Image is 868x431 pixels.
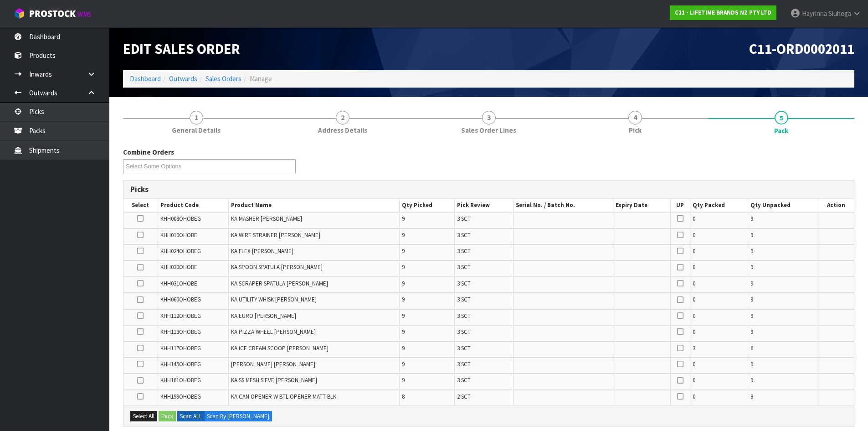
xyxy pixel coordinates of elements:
[402,263,405,271] span: 9
[14,8,25,19] img: cube-alt.png
[159,411,176,422] button: Pack
[774,126,788,135] span: Pack
[169,74,197,83] a: Outwards
[172,125,221,135] span: General Details
[457,263,471,271] span: 3 SCT
[231,393,336,400] span: KA CAN OPENER W BTL OPENER MATT BLK
[750,393,753,400] span: 8
[693,393,695,400] span: 0
[160,328,201,336] span: KHH113OHOBEG
[130,74,161,83] a: Dashboard
[693,215,695,223] span: 0
[160,296,201,303] span: KHH060OHOBEG
[457,296,471,303] span: 3 SCT
[158,199,228,212] th: Product Code
[160,393,201,400] span: KHH199OHOBEG
[670,199,690,212] th: UP
[231,328,316,336] span: KA PIZZA WHEEL [PERSON_NAME]
[402,247,405,255] span: 9
[693,312,695,320] span: 0
[457,328,471,336] span: 3 SCT
[693,280,695,287] span: 0
[457,376,471,384] span: 3 SCT
[457,312,471,320] span: 3 SCT
[750,296,753,303] span: 9
[457,215,471,223] span: 3 SCT
[231,263,323,271] span: KA SPOON SPATULA [PERSON_NAME]
[123,147,174,157] label: Combine Orders
[775,111,788,125] span: 5
[455,199,514,212] th: Pick Review
[693,263,695,271] span: 0
[693,360,695,368] span: 0
[693,328,695,336] span: 0
[402,376,405,384] span: 9
[402,312,405,320] span: 9
[160,360,201,368] span: KHH145OHOBEG
[231,312,296,320] span: KA EURO [PERSON_NAME]
[160,247,201,255] span: KHH024OHOBEG
[204,411,272,422] label: Scan By [PERSON_NAME]
[318,125,367,135] span: Address Details
[750,312,753,320] span: 9
[160,280,197,287] span: KHH031OHOBE
[130,185,847,194] h3: Picks
[514,199,613,212] th: Serial No. / Batch No.
[228,199,400,212] th: Product Name
[402,344,405,352] span: 9
[828,9,851,18] span: Siuhega
[250,74,272,83] span: Manage
[802,9,827,18] span: Hayrinna
[748,199,818,212] th: Qty Unpacked
[750,215,753,223] span: 9
[629,125,642,135] span: Pick
[402,393,405,400] span: 8
[750,247,753,255] span: 9
[693,376,695,384] span: 0
[750,360,753,368] span: 9
[670,5,776,20] a: C11 - LIFETIME BRANDS NZ PTY LTD
[750,328,753,336] span: 9
[693,231,695,239] span: 0
[160,312,201,320] span: KHH112OHOBEG
[457,280,471,287] span: 3 SCT
[690,199,748,212] th: Qty Packed
[749,40,854,58] span: C11-ORD0002011
[402,215,405,223] span: 9
[457,360,471,368] span: 3 SCT
[160,263,197,271] span: KHH030OHOBE
[402,231,405,239] span: 9
[402,280,405,287] span: 9
[693,296,695,303] span: 0
[77,10,92,19] small: WMS
[457,344,471,352] span: 3 SCT
[123,199,158,212] th: Select
[402,296,405,303] span: 9
[231,296,317,303] span: KA UTILITY WHISK [PERSON_NAME]
[818,199,854,212] th: Action
[750,280,753,287] span: 9
[160,215,201,223] span: KHH008OHOBEG
[482,111,496,125] span: 3
[400,199,455,212] th: Qty Picked
[693,247,695,255] span: 0
[457,231,471,239] span: 3 SCT
[613,199,671,212] th: Expiry Date
[457,247,471,255] span: 3 SCT
[402,328,405,336] span: 9
[750,376,753,384] span: 9
[231,231,320,239] span: KA WIRE STRAINER [PERSON_NAME]
[336,111,349,125] span: 2
[750,231,753,239] span: 9
[160,376,201,384] span: KHH161OHOBEG
[205,74,241,83] a: Sales Orders
[160,231,197,239] span: KHH010OHOBE
[160,344,201,352] span: KHH117OHOBEG
[130,411,157,422] button: Select All
[628,111,642,125] span: 4
[402,360,405,368] span: 9
[675,9,771,16] strong: C11 - LIFETIME BRANDS NZ PTY LTD
[231,344,329,352] span: KA ICE CREAM SCOOP [PERSON_NAME]
[29,8,76,20] span: ProStock
[231,376,317,384] span: KA SS MESH SIEVE [PERSON_NAME]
